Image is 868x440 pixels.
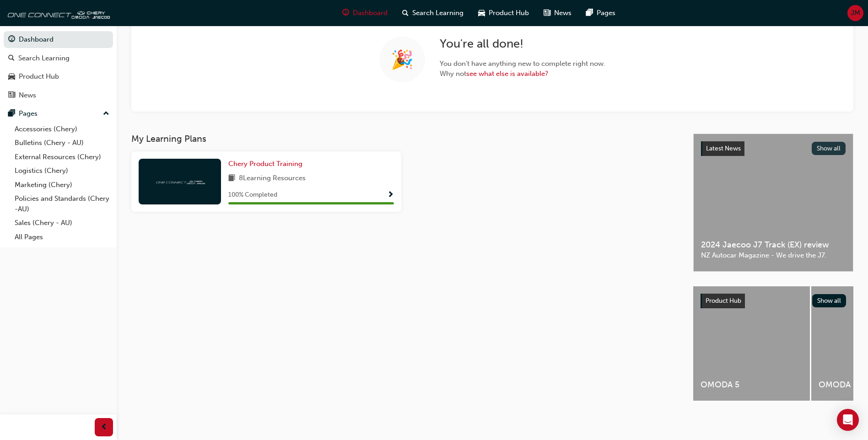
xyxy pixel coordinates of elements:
[471,4,536,22] a: car-iconProduct Hub
[18,53,70,64] div: Search Learning
[228,159,306,169] a: Chery Product Training
[353,8,388,18] span: Dashboard
[693,134,853,272] a: Latest NewsShow all2024 Jaecoo J7 Track (EX) reviewNZ Autocar Magazine - We drive the J7.
[489,8,529,18] span: Product Hub
[239,173,306,184] span: 8 Learning Resources
[440,69,605,79] span: Why not
[4,29,113,105] button: DashboardSearch LearningProduct HubNews
[847,5,863,21] button: JM
[19,108,38,119] div: Pages
[4,50,113,67] a: Search Learning
[387,191,394,199] span: Show Progress
[579,4,623,22] a: pages-iconPages
[693,286,810,401] a: OMODA 5
[701,141,846,156] a: Latest NewsShow all
[597,8,615,18] span: Pages
[5,4,110,22] img: oneconnect
[706,145,741,152] span: Latest News
[11,216,113,230] a: Sales (Chery - AU)
[701,250,846,261] span: NZ Autocar Magazine - We drive the J7.
[11,230,113,244] a: All Pages
[11,192,113,216] a: Policies and Standards (Chery -AU)
[11,150,113,164] a: External Resources (Chery)
[586,7,593,19] span: pages-icon
[103,108,109,120] span: up-icon
[851,8,860,18] span: JM
[706,297,741,305] span: Product Hub
[701,380,803,390] span: OMODA 5
[387,189,394,201] button: Show Progress
[536,4,579,22] a: news-iconNews
[228,190,277,200] span: 100 % Completed
[11,136,113,150] a: Bulletins (Chery - AU)
[440,37,605,51] h2: You ' re all done!
[11,122,113,136] a: Accessories (Chery)
[837,409,859,431] div: Open Intercom Messenger
[131,134,679,144] h3: My Learning Plans
[8,54,15,63] span: search-icon
[812,142,846,155] button: Show all
[701,240,846,250] span: 2024 Jaecoo J7 Track (EX) review
[8,36,15,44] span: guage-icon
[478,7,485,19] span: car-icon
[412,8,464,18] span: Search Learning
[342,7,349,19] span: guage-icon
[391,54,414,65] span: 🎉
[812,294,846,307] button: Show all
[228,160,302,168] span: Chery Product Training
[335,4,395,22] a: guage-iconDashboard
[4,68,113,85] a: Product Hub
[8,91,15,100] span: news-icon
[8,110,15,118] span: pages-icon
[155,177,205,186] img: oneconnect
[8,73,15,81] span: car-icon
[4,105,113,122] button: Pages
[4,31,113,48] a: Dashboard
[11,164,113,178] a: Logistics (Chery)
[402,7,409,19] span: search-icon
[19,90,36,101] div: News
[101,422,108,433] span: prev-icon
[701,294,846,308] a: Product HubShow all
[554,8,571,18] span: News
[11,178,113,192] a: Marketing (Chery)
[544,7,550,19] span: news-icon
[228,173,235,184] span: book-icon
[4,87,113,104] a: News
[395,4,471,22] a: search-iconSearch Learning
[440,59,605,69] span: You don ' t have anything new to complete right now.
[19,71,59,82] div: Product Hub
[466,70,548,78] a: see what else is available?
